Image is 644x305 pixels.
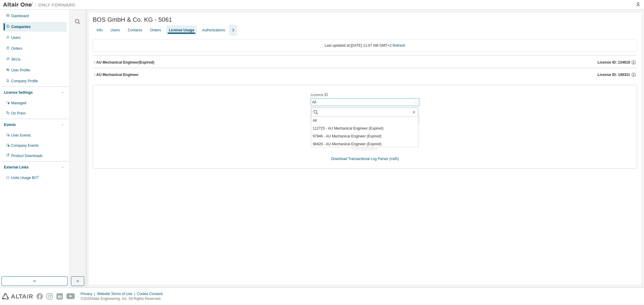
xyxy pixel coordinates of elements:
[93,39,637,52] div: Last updated at: [DATE] 11:07 AM GMT+2
[11,14,29,18] div: Dashboard
[137,291,166,296] div: Cookie Consent
[11,46,22,51] div: Orders
[202,28,225,33] div: Authorizations
[96,72,139,77] div: AU Mechanical Engineer
[311,99,317,105] div: All
[331,157,389,161] a: Download Transactional Log Parser
[56,293,63,300] img: linkedin.svg
[389,157,399,161] a: (md5)
[96,60,154,65] div: AU Mechanical Engineer (Expired)
[11,79,38,83] div: Company Profile
[311,93,419,97] label: Licence ID
[11,143,39,148] div: Company Events
[3,2,78,8] img: Altair One
[311,132,418,140] li: 97846 - AU Mechanical Engineer (Expired)
[4,122,16,127] div: Events
[11,176,39,180] span: Units Usage BI
[11,101,26,105] div: Managed
[128,28,142,33] div: Contacts
[81,291,97,296] div: Privacy
[11,111,26,116] div: On Prem
[37,293,43,300] img: facebook.svg
[11,35,21,40] div: Users
[2,293,33,300] img: altair_logo.svg
[11,24,31,29] div: Companies
[4,90,33,95] div: License Settings
[46,293,53,300] img: instagram.svg
[11,133,31,138] div: User Events
[11,153,43,158] div: Product Downloads
[81,296,166,301] p: © 2025 Altair Engineering, Inc. All Rights Reserved.
[111,28,120,33] div: Users
[66,293,75,300] img: youtube.svg
[97,291,137,296] div: Website Terms of Use
[11,57,21,62] div: SKUs
[311,140,418,148] li: 98428 - AU Mechanical Engineer (Expired)
[598,60,630,65] span: License ID: 134618
[392,43,405,48] a: Refresh
[93,68,637,81] button: AU Mechanical EngineerLicense ID: 149331
[311,124,418,132] li: 112725 - AU Mechanical Engineer (Expired)
[93,16,172,23] span: BOS GmbH & Co. KG - 5061
[311,99,419,106] div: All
[93,56,637,69] button: AU Mechanical Engineer(Expired)License ID: 134618
[150,28,161,33] div: Orders
[598,72,630,77] span: License ID: 149331
[311,117,418,124] li: All
[311,109,419,114] label: Date Range
[4,165,29,170] div: External Links
[11,68,30,73] div: User Profile
[97,28,103,33] div: Info
[169,28,194,33] div: License Usage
